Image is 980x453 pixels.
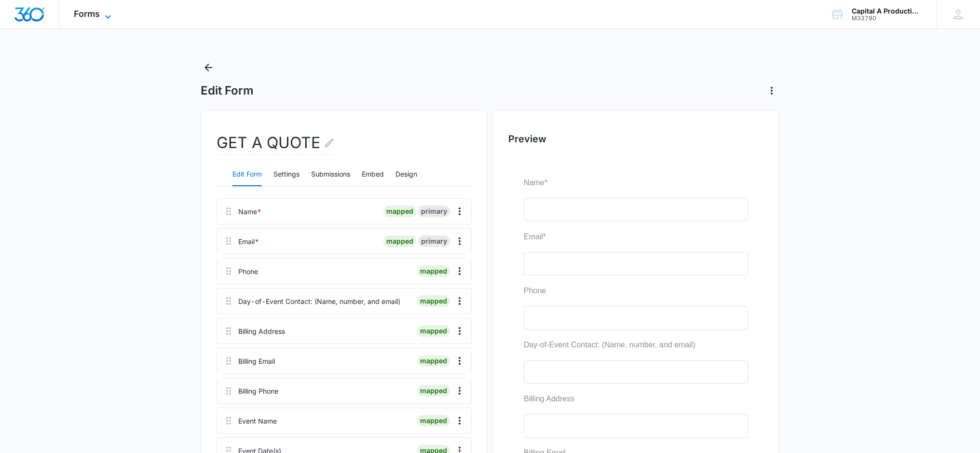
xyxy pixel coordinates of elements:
[452,293,467,309] button: Overflow Menu
[383,206,416,217] div: mapped
[324,131,335,154] button: Edit Form Name
[452,233,467,249] button: Overflow Menu
[74,9,100,19] span: Forms
[452,383,467,398] button: Overflow Menu
[418,206,450,217] div: primary
[273,163,299,186] button: Settings
[452,204,467,219] button: Overflow Menu
[764,83,779,98] button: Actions
[852,7,922,15] div: account name
[417,415,450,426] div: mapped
[417,265,450,277] div: mapped
[452,353,467,369] button: Overflow Menu
[452,263,467,279] button: Overflow Menu
[452,413,467,428] button: Overflow Menu
[452,323,467,339] button: Overflow Menu
[201,83,254,98] h1: Edit Form
[238,206,261,217] div: Name
[362,163,384,186] button: Embed
[238,296,400,306] div: Day-of-Event Contact: (Name, number, and email)
[417,385,450,397] div: mapped
[201,60,216,75] button: Back
[232,163,262,186] button: Edit Form
[395,163,417,186] button: Design
[238,266,258,276] div: Phone
[418,235,450,247] div: primary
[417,325,450,337] div: mapped
[508,132,763,146] h2: Preview
[311,163,350,186] button: Submissions
[217,131,335,155] h2: GET A QUOTE
[238,326,285,336] div: Billing Address
[238,416,277,426] div: Event Name
[238,386,278,396] div: Billing Phone
[852,15,922,22] div: account id
[383,235,416,247] div: mapped
[238,236,259,247] div: Email
[417,355,450,367] div: mapped
[417,295,450,307] div: mapped
[238,356,275,366] div: Billing Email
